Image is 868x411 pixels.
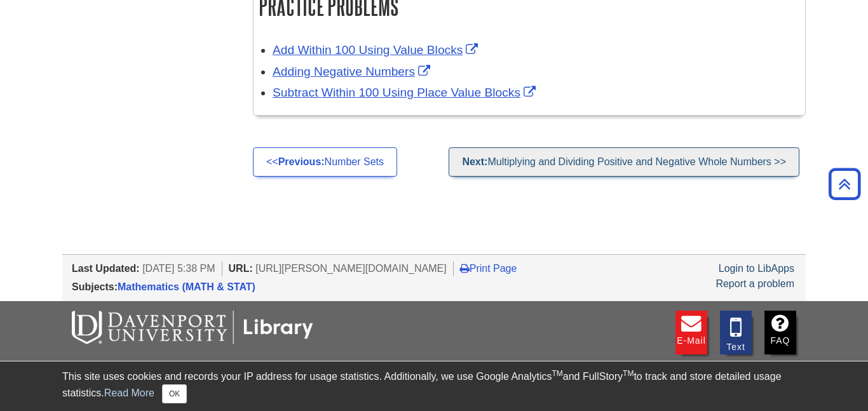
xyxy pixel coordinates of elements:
a: Back to Top [824,175,865,192]
span: [DATE] 5:38 PM [142,263,215,274]
div: This site uses cookies and records your IP address for usage statistics. Additionally, we use Goo... [62,369,806,403]
strong: Previous: [278,156,325,167]
a: Link opens in new window [273,43,481,57]
a: Next:Multiplying and Dividing Positive and Negative Whole Numbers >> [449,147,799,177]
a: Login to LibApps [719,263,794,274]
a: <<Previous:Number Sets [253,147,397,177]
a: Mathematics (MATH & STAT) [118,281,255,292]
sup: TM [623,369,634,378]
img: DU Libraries [72,311,313,344]
span: Last Updated: [72,263,140,274]
a: E-mail [675,311,707,354]
a: Link opens in new window [273,86,539,99]
a: Link opens in new window [273,65,433,78]
a: Read More [104,387,154,398]
span: Subjects: [72,281,118,292]
a: FAQ [764,311,796,354]
span: [URL][PERSON_NAME][DOMAIN_NAME] [255,263,447,274]
i: Print Page [460,263,470,273]
a: Print Page [460,263,517,274]
button: Close [162,384,187,403]
span: URL: [229,263,253,274]
strong: Next: [462,156,487,167]
sup: TM [552,369,562,378]
a: Text [720,311,752,354]
a: Report a problem [715,278,794,289]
